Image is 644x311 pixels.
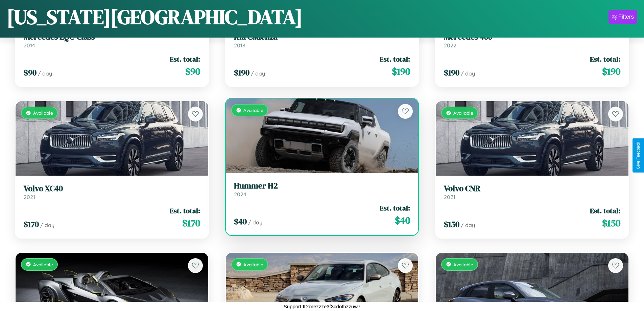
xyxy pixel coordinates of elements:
span: $ 170 [24,219,39,230]
span: $ 40 [395,214,410,227]
a: Mercedes 4002022 [444,32,620,49]
h1: [US_STATE][GEOGRAPHIC_DATA] [7,3,303,31]
span: / day [461,222,475,228]
h3: Volvo CNR [444,184,620,194]
a: Mercedes EQC-Class2014 [24,32,200,49]
span: 2024 [234,191,246,198]
span: Est. total: [170,54,200,64]
h3: Volvo XC40 [24,184,200,194]
span: / day [251,70,265,77]
span: 2021 [24,194,35,200]
span: Available [33,262,53,267]
span: Est. total: [590,206,620,216]
span: $ 190 [444,67,459,78]
span: Est. total: [380,54,410,64]
a: Kia Cadenza2018 [234,32,410,49]
span: / day [40,222,54,228]
span: $ 150 [444,219,459,230]
span: 2021 [444,194,455,200]
span: $ 170 [182,216,200,230]
a: Volvo XC402021 [24,184,200,200]
span: $ 90 [24,67,37,78]
span: / day [461,70,475,77]
span: Available [243,262,263,267]
a: Volvo CNR2021 [444,184,620,200]
span: Est. total: [590,54,620,64]
span: 2014 [24,42,35,49]
span: Available [453,262,473,267]
span: / day [248,219,262,226]
span: $ 190 [392,65,410,78]
div: Give Feedback [636,142,641,169]
span: Available [243,107,263,113]
span: 2022 [444,42,456,49]
span: $ 90 [185,65,200,78]
span: / day [38,70,52,77]
span: Available [453,110,473,116]
p: Support ID: mezzze3f3cdotbzzuw7 [284,302,361,311]
span: $ 40 [234,216,247,227]
span: Available [33,110,53,116]
h3: Hummer H2 [234,181,410,191]
a: Hummer H22024 [234,181,410,198]
div: Filters [618,14,634,20]
span: 2018 [234,42,245,49]
span: Est. total: [380,203,410,213]
button: Filters [609,10,637,24]
span: Est. total: [170,206,200,216]
span: $ 190 [602,65,620,78]
span: $ 150 [602,216,620,230]
span: $ 190 [234,67,249,78]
